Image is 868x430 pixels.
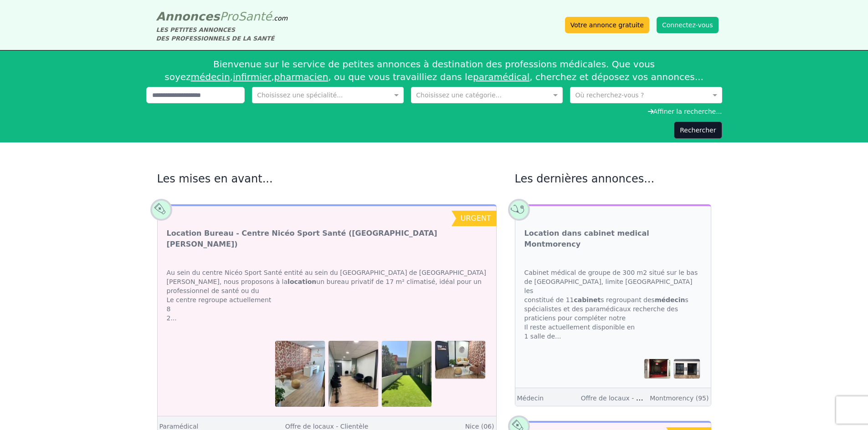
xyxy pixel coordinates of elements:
[581,394,664,402] a: Offre de locaux - Clientèle
[524,228,702,250] a: Location dans cabinet medical Montmorency
[565,17,649,33] a: Votre annonce gratuite
[167,228,487,250] a: Location Bureau - Centre Nicéo Sport Santé ([GEOGRAPHIC_DATA][PERSON_NAME])
[275,341,325,407] img: Location Bureau - Centre Nicéo Sport Santé (Nice Saint-Isidore)
[156,25,288,43] div: LES PETITES ANNONCES DES PROFESSIONNELS DE LA SANTÉ
[517,395,544,402] a: Médecin
[574,296,601,304] strong: cabinet
[274,71,329,82] a: pharmacien
[146,107,722,116] div: Affiner la recherche...
[460,214,491,223] span: urgent
[674,121,722,139] button: Rechercher
[272,15,288,22] span: .com
[156,10,288,23] a: AnnoncesProSanté.com
[515,172,711,186] h2: Les dernières annonces...
[238,10,272,23] span: Santé
[435,341,485,378] img: Location Bureau - Centre Nicéo Sport Santé (Nice Saint-Isidore)
[285,423,369,430] a: Offre de locaux - Clientèle
[644,359,670,379] img: Location dans cabinet medical Montmorency
[465,423,494,430] a: Nice (06)
[650,395,709,402] a: Montmorency (95)
[191,71,230,82] a: médecin
[288,278,316,285] strong: location
[655,296,685,304] strong: médecin
[156,10,220,23] span: Annonces
[159,423,199,430] a: Paramédical
[157,172,497,186] h2: Les mises en avant...
[473,71,529,82] a: paramédical
[158,259,496,332] div: Au sein du centre Nicéo Sport Santé entité au sein du [GEOGRAPHIC_DATA] de [GEOGRAPHIC_DATA][PERS...
[329,341,378,407] img: Location Bureau - Centre Nicéo Sport Santé (Nice Saint-Isidore)
[657,17,719,33] button: Connectez-vous
[220,10,238,23] span: Pro
[233,71,271,82] a: infirmier
[515,259,711,350] div: Cabinet médical de groupe de 300 m2 situé sur le bas de [GEOGRAPHIC_DATA], limite [GEOGRAPHIC_DAT...
[146,54,722,87] div: Bienvenue sur le service de petites annonces à destination des professions médicales. Que vous so...
[382,341,431,407] img: Location Bureau - Centre Nicéo Sport Santé (Nice Saint-Isidore)
[674,359,700,379] img: Location dans cabinet medical Montmorency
